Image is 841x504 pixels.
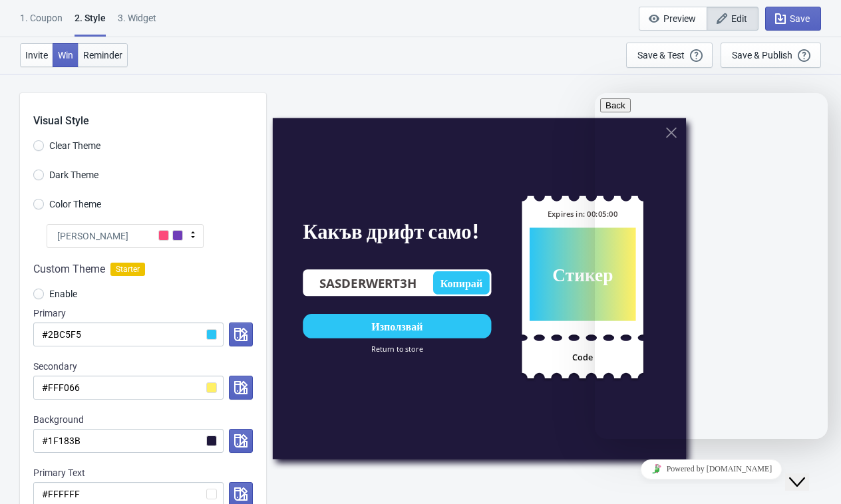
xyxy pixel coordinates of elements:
[49,197,101,211] span: Color Theme
[595,454,828,484] iframe: chat widget
[552,262,613,287] div: Стикер
[57,229,128,243] span: [PERSON_NAME]
[110,263,145,276] span: Starter
[33,413,253,426] div: Background
[790,13,810,24] span: Save
[118,11,156,35] div: 3. Widget
[33,307,253,320] div: Primary
[20,11,63,35] div: 1. Coupon
[663,13,696,24] span: Preview
[33,360,253,373] div: Secondary
[530,201,636,227] div: Expires in: 00:05:00
[765,7,821,31] button: Save
[33,261,105,277] span: Custom Theme
[530,341,636,373] div: Code
[25,50,48,61] span: Invite
[371,318,422,333] div: Използвай
[75,11,106,37] div: 2 . Style
[785,451,828,491] iframe: chat widget
[49,168,98,182] span: Dark Theme
[626,43,713,68] button: Save & Test
[303,218,491,243] div: Какъв дрифт само!
[49,287,77,301] span: Enable
[303,343,491,354] div: Return to store
[49,139,100,152] span: Clear Theme
[83,50,122,61] span: Reminder
[58,50,73,61] span: Win
[637,50,685,61] div: Save & Test
[440,271,482,295] div: Копирай
[33,466,253,479] div: Primary Text
[732,50,792,61] div: Save & Publish
[707,7,758,31] button: Edit
[639,7,707,31] button: Preview
[595,93,828,439] iframe: chat widget
[721,43,821,68] button: Save & Publish
[53,43,79,67] button: Win
[33,93,266,129] div: Visual Style
[78,43,128,67] button: Reminder
[731,13,747,24] span: Edit
[20,43,53,67] button: Invite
